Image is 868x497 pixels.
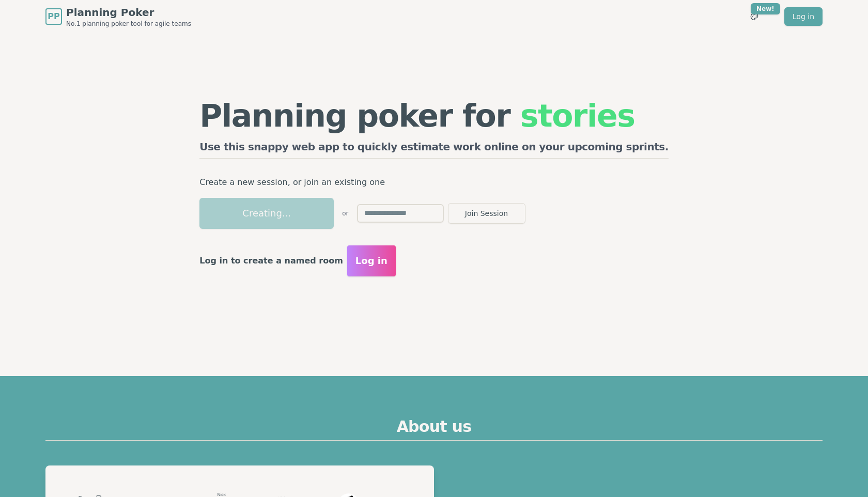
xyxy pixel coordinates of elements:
h2: About us [45,417,823,441]
p: Log in to create a named room [199,254,343,268]
span: stories [520,98,635,134]
h1: Planning poker for [199,100,669,131]
a: PPPlanning PokerNo.1 planning poker tool for agile teams [45,5,191,28]
a: Log in [784,7,823,26]
button: Join Session [448,203,525,224]
span: Log in [355,254,388,268]
h2: Use this snappy web app to quickly estimate work online on your upcoming sprints. [199,139,669,159]
span: No.1 planning poker tool for agile teams [66,20,191,28]
p: Create a new session, or join an existing one [199,175,669,190]
button: Log in [347,245,396,276]
span: Planning Poker [66,5,191,20]
button: New! [745,7,764,26]
span: or [342,209,348,218]
span: PP [48,10,59,23]
div: New! [751,3,780,14]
